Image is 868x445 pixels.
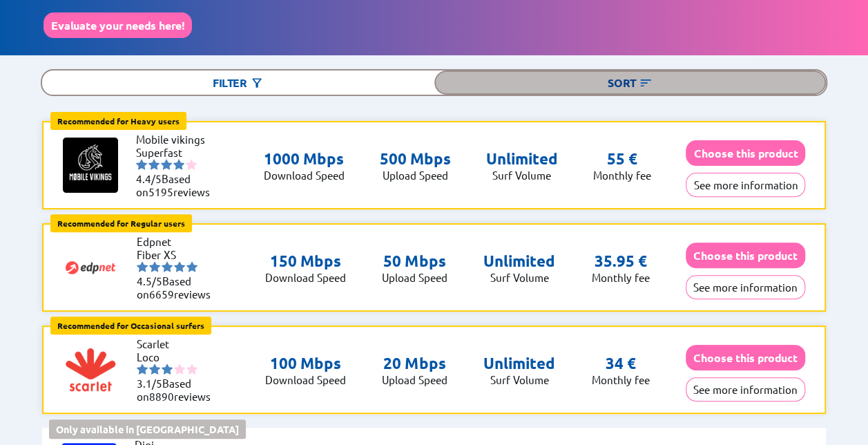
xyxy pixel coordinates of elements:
span: 5195 [148,185,173,198]
img: starnr2 [149,261,160,272]
img: Logo of Mobile vikings [63,138,118,193]
div: Sort [434,70,826,95]
img: starnr2 [149,363,160,375]
p: Download Speed [265,373,346,386]
p: 1000 Mbps [264,149,345,169]
li: Edpnet [137,235,220,248]
img: starnr5 [186,261,197,272]
img: starnr2 [148,159,160,170]
p: Unlimited [483,252,555,271]
img: Logo of Scarlet [63,342,118,397]
li: Mobile vikings [136,133,219,146]
p: 50 Mbps [382,252,447,271]
img: Button open the sorting menu [639,76,653,90]
button: See more information [686,275,805,299]
span: 6659 [149,287,174,301]
div: Filter [42,70,434,95]
p: Unlimited [483,354,555,373]
img: starnr1 [136,159,147,170]
img: starnr3 [162,261,173,272]
p: Download Speed [264,169,345,182]
a: See more information [686,281,805,294]
p: 35.95 € [594,252,646,271]
li: Based on reviews [136,172,219,198]
li: Based on reviews [137,377,220,403]
span: 8890 [149,390,174,403]
b: Recommended for Occasional surfers [57,320,204,331]
p: Download Speed [265,271,346,284]
li: Based on reviews [137,274,220,301]
img: starnr3 [161,159,172,170]
b: Recommended for Regular users [57,218,185,229]
span: 4.5/5 [137,274,162,287]
p: Surf Volume [483,271,555,284]
p: Surf Volume [483,373,555,386]
button: See more information [686,173,805,197]
button: Choose this product [686,140,805,166]
li: Fiber XS [137,248,220,261]
span: 4.4/5 [136,172,162,185]
li: Superfast [136,146,219,159]
button: Choose this product [686,345,805,370]
img: starnr3 [162,363,173,375]
b: Recommended for Heavy users [57,115,180,126]
a: See more information [686,383,805,396]
b: Only available in [GEOGRAPHIC_DATA] [56,423,239,435]
a: See more information [686,178,805,191]
li: Scarlet [137,337,220,350]
img: Logo of Edpnet [63,240,118,295]
p: Monthly fee [592,169,650,182]
img: starnr1 [137,261,148,272]
img: starnr5 [186,363,197,375]
img: Button open the filtering menu [250,76,264,90]
button: Evaluate your needs here! [44,12,192,38]
button: See more information [686,377,805,401]
img: starnr4 [174,363,185,375]
p: 100 Mbps [265,354,346,373]
p: 20 Mbps [382,354,447,373]
p: Monthly fee [591,271,649,284]
img: starnr4 [174,261,185,272]
p: Upload Speed [382,373,447,386]
p: 34 € [605,354,635,373]
a: Choose this product [686,249,805,262]
a: Choose this product [686,146,805,160]
p: Unlimited [485,149,557,169]
li: Loco [137,350,220,363]
p: 500 Mbps [380,149,451,169]
p: Upload Speed [382,271,447,284]
span: 3.1/5 [137,377,162,390]
img: starnr1 [137,363,148,375]
p: 150 Mbps [265,252,346,271]
button: Choose this product [686,243,805,268]
p: Surf Volume [485,169,557,182]
p: Monthly fee [591,373,649,386]
img: starnr5 [186,159,197,170]
p: 55 € [606,149,637,169]
a: Choose this product [686,351,805,364]
img: starnr4 [173,159,184,170]
p: Upload Speed [380,169,451,182]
